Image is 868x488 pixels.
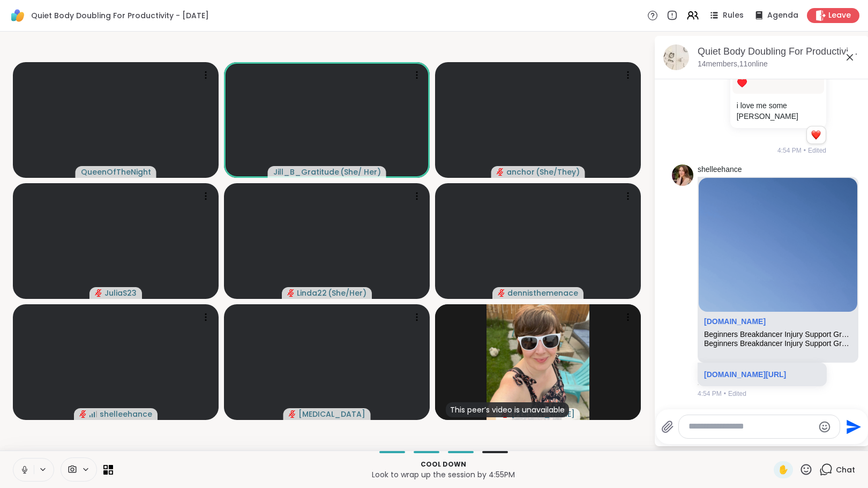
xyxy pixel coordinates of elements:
[698,59,768,70] p: 14 members, 11 online
[340,167,381,177] span: ( She/ Her )
[536,167,580,177] span: ( She/They )
[728,389,746,399] span: Edited
[119,460,767,469] p: Cool down
[507,288,578,298] span: dennisthemenace
[100,409,152,419] span: shelleehance
[723,10,744,21] span: Rules
[287,289,295,297] span: audio-muted
[689,421,813,432] textarea: Type your message
[698,45,860,58] div: Quiet Body Doubling For Productivity - [DATE]
[446,402,569,417] div: This peer’s video is unavailable
[119,469,767,480] p: Look to wrap up the session by 4:55PM
[498,289,505,297] span: audio-muted
[81,167,151,177] span: QueenOfTheNight
[95,289,102,297] span: audio-muted
[807,126,826,144] div: Reaction list
[497,168,504,176] span: audio-muted
[767,10,798,21] span: Agenda
[808,146,826,155] span: Edited
[663,44,689,70] img: Quiet Body Doubling For Productivity - Tuesday, Oct 07
[704,317,766,326] a: Attachment
[672,164,693,186] img: https://sharewell-space-live.sfo3.digitaloceanspaces.com/user-generated/1c3ebbcf-748c-4a80-8dee-f...
[328,288,366,298] span: ( She/Her )
[289,410,296,418] span: audio-muted
[506,167,535,177] span: anchor
[804,146,806,155] span: •
[698,389,722,399] span: 4:54 PM
[828,10,851,21] span: Leave
[9,6,27,25] img: ShareWell Logomark
[487,304,589,420] img: Adrienne_QueenOfTheDawn
[778,463,789,476] span: ✋
[704,370,786,379] a: [DOMAIN_NAME][URL]
[698,164,742,175] a: shelleehance
[297,288,327,298] span: Linda22
[79,410,87,418] span: audio-muted
[31,10,209,21] span: Quiet Body Doubling For Productivity - [DATE]
[724,389,726,399] span: •
[104,288,137,298] span: JuliaS23
[298,409,365,419] span: [MEDICAL_DATA]
[699,178,857,311] img: Beginners Breakdancer Injury Support Group
[704,330,852,339] div: Beginners Breakdancer Injury Support Group
[704,339,852,348] div: Beginners Breakdancer Injury Support Group & Body Doubling Twisted an ankle trying a windmill? Br...
[273,167,339,177] span: Jill_B_Gratitude
[777,146,802,155] span: 4:54 PM
[840,415,864,439] button: Send
[836,464,855,475] span: Chat
[818,421,831,433] button: Emoji picker
[737,100,820,122] p: i love me some [PERSON_NAME]
[810,131,821,139] button: Reactions: love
